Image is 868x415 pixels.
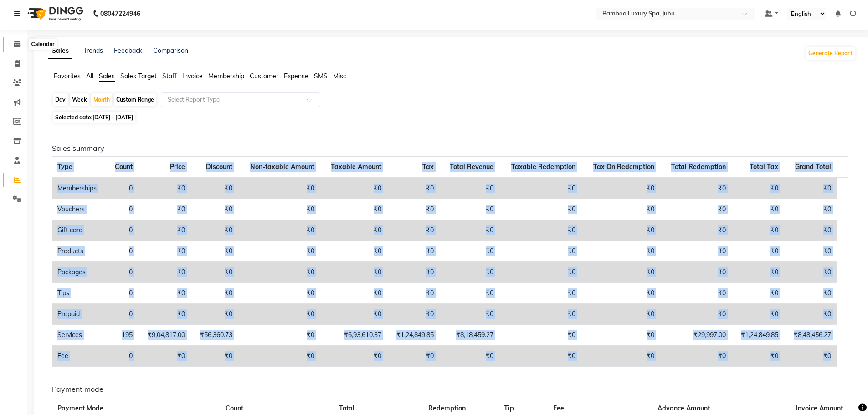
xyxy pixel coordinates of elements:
td: ₹0 [581,178,659,199]
td: ₹0 [138,178,191,199]
td: ₹0 [190,241,238,262]
td: ₹8,18,459.27 [439,325,499,346]
span: Tax On Redemption [593,163,654,171]
td: Vouchers [52,199,107,220]
td: Packages [52,262,107,283]
td: ₹0 [387,304,440,325]
td: ₹0 [190,283,238,304]
span: Misc [333,72,346,80]
span: Grand Total [795,163,831,171]
td: ₹0 [190,199,238,220]
span: Total Tax [750,163,778,171]
td: ₹0 [439,241,499,262]
td: ₹0 [784,241,837,262]
td: ₹0 [138,220,191,241]
td: ₹0 [439,199,499,220]
td: Gift card [52,220,107,241]
span: Non-taxable Amount [250,163,314,171]
span: Type [57,163,72,171]
td: ₹0 [138,304,191,325]
td: ₹0 [581,262,659,283]
td: ₹0 [138,262,191,283]
span: Payment Mode [57,404,103,412]
td: ₹0 [138,346,191,367]
td: ₹0 [387,241,440,262]
td: ₹0 [731,346,784,367]
td: ₹0 [784,283,837,304]
td: ₹0 [581,304,659,325]
td: ₹0 [387,220,440,241]
td: 0 [107,304,138,325]
td: ₹0 [387,199,440,220]
td: ₹0 [784,220,837,241]
span: Expense [284,72,308,80]
td: ₹0 [387,346,440,367]
td: ₹0 [138,283,191,304]
div: Calendar [29,39,56,50]
td: 0 [107,241,138,262]
td: ₹0 [731,283,784,304]
td: ₹0 [238,304,320,325]
td: ₹0 [499,262,581,283]
td: Memberships [52,178,107,199]
span: Favorites [54,72,81,80]
span: Advance Amount [657,404,710,412]
td: ₹0 [731,304,784,325]
td: ₹6,93,610.37 [320,325,387,346]
td: 0 [107,178,138,199]
td: ₹0 [784,199,837,220]
td: ₹0 [387,262,440,283]
td: ₹0 [320,304,387,325]
td: ₹0 [439,346,499,367]
td: ₹0 [190,262,238,283]
td: ₹0 [190,346,238,367]
td: ₹0 [731,178,784,199]
div: Month [91,93,112,106]
span: [DATE] - [DATE] [92,114,133,121]
span: Invoice Amount [796,404,843,412]
td: ₹0 [660,262,731,283]
a: Comparison [153,46,188,55]
td: ₹29,997.00 [660,325,731,346]
td: ₹0 [238,346,320,367]
span: SMS [314,72,328,80]
div: Day [53,93,68,106]
td: ₹0 [660,178,731,199]
td: ₹0 [439,220,499,241]
td: ₹0 [581,199,659,220]
span: Invoice [182,72,203,80]
td: Tips [52,283,107,304]
td: ₹0 [581,241,659,262]
td: ₹0 [238,241,320,262]
td: ₹0 [387,283,440,304]
h6: Payment mode [52,385,848,394]
b: 08047224946 [100,1,140,26]
span: Staff [162,72,177,80]
td: ₹0 [238,178,320,199]
span: Tip [504,404,514,412]
td: ₹56,360.73 [190,325,238,346]
td: ₹0 [581,220,659,241]
td: Products [52,241,107,262]
td: ₹0 [660,304,731,325]
td: ₹0 [499,199,581,220]
td: ₹0 [238,262,320,283]
td: ₹0 [581,346,659,367]
td: 0 [107,346,138,367]
td: 0 [107,220,138,241]
td: ₹0 [320,178,387,199]
span: All [86,72,93,80]
td: ₹0 [138,241,191,262]
span: Total Revenue [450,163,493,171]
td: 0 [107,262,138,283]
span: Sales [99,72,115,80]
td: ₹0 [320,346,387,367]
span: Tax [422,163,434,171]
img: logo [23,1,86,26]
td: ₹0 [439,262,499,283]
td: ₹0 [581,325,659,346]
td: ₹0 [499,304,581,325]
td: Fee [52,346,107,367]
td: 195 [107,325,138,346]
span: Taxable Amount [331,163,381,171]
